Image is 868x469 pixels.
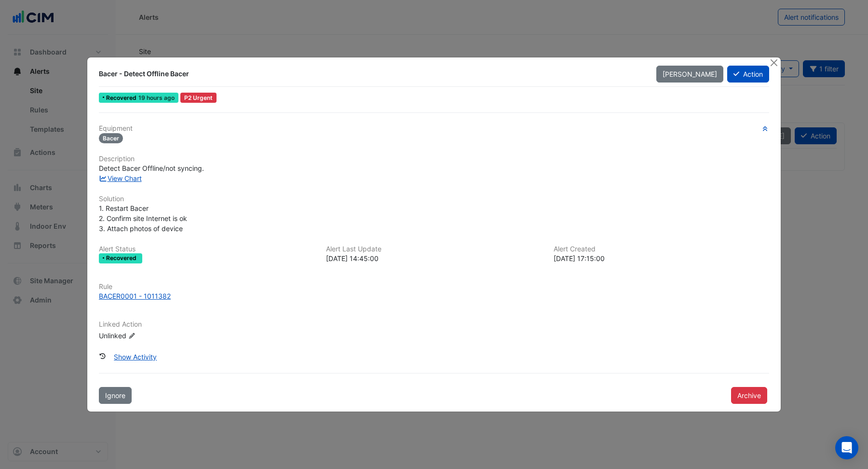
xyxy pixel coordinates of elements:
[656,66,723,83] button: [PERSON_NAME]
[99,204,187,233] span: 1. Restart Bacer 2. Confirm site Internet is ok 3. Attach photos of device
[554,245,769,253] h6: Alert Created
[99,155,769,163] h6: Description
[108,348,163,365] button: Show Activity
[138,94,175,101] span: Tue 09-Sep-2025 14:45 AEST
[106,95,138,101] span: Recovered
[99,174,142,182] a: View Chart
[99,195,769,203] h6: Solution
[99,387,132,404] button: Ignore
[99,320,769,329] h6: Linked Action
[326,253,542,263] div: [DATE] 14:45:00
[99,133,123,143] span: Bacer
[554,253,769,263] div: [DATE] 17:15:00
[731,387,767,404] button: Archive
[835,436,858,459] div: Open Intercom Messenger
[99,291,171,301] div: BACER0001 - 1011382
[663,70,717,78] span: [PERSON_NAME]
[99,164,204,172] span: Detect Bacer Offline/not syncing.
[326,245,542,253] h6: Alert Last Update
[727,66,769,83] button: Action
[99,283,769,291] h6: Rule
[99,291,769,301] a: BACER0001 - 1011382
[128,332,136,339] fa-icon: Edit Linked Action
[99,124,769,133] h6: Equipment
[105,391,125,400] span: Ignore
[99,69,645,79] div: Bacer - Detect Offline Bacer
[99,330,215,340] div: Unlinked
[106,255,138,261] span: Recovered
[769,57,779,68] button: Close
[99,245,314,253] h6: Alert Status
[180,93,217,103] div: P2 Urgent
